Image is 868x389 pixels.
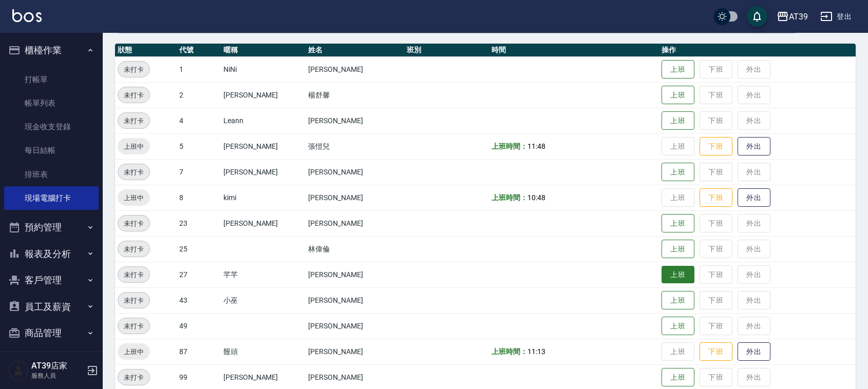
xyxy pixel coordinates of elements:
button: 上班 [662,214,694,233]
b: 上班時間： [492,142,527,150]
a: 帳單列表 [4,91,99,115]
span: 上班中 [118,141,150,152]
h5: AT39店家 [31,361,84,371]
button: 下班 [700,137,732,156]
span: 未打卡 [118,269,149,280]
td: 2 [177,82,221,108]
button: 上班 [662,291,694,310]
td: NiNi [221,56,306,82]
span: 未打卡 [118,321,149,332]
span: 未打卡 [118,90,149,101]
button: 下班 [700,188,732,207]
a: 現場電腦打卡 [4,186,99,210]
span: 未打卡 [118,115,149,126]
button: 櫃檯作業 [4,37,99,64]
b: 上班時間： [492,347,527,356]
span: 未打卡 [118,372,149,383]
span: 上班中 [118,346,150,357]
td: [PERSON_NAME] [306,262,404,287]
p: 服務人員 [31,371,84,380]
td: [PERSON_NAME] [306,287,404,313]
td: [PERSON_NAME] [221,82,306,108]
td: 4 [177,108,221,133]
span: 未打卡 [118,244,149,255]
td: 43 [177,287,221,313]
a: 每日結帳 [4,139,99,162]
img: Logo [12,9,42,22]
th: 代號 [177,44,221,57]
button: 員工及薪資 [4,294,99,320]
a: 現金收支登錄 [4,115,99,139]
th: 狀態 [115,44,177,57]
button: AT39 [772,6,812,27]
button: 預約管理 [4,214,99,241]
td: Leann [221,108,306,133]
td: 49 [177,313,221,339]
td: 27 [177,262,221,287]
th: 時間 [489,44,658,57]
button: 上班 [662,60,694,79]
span: 上班中 [118,192,150,203]
td: [PERSON_NAME] [306,159,404,185]
button: 上班 [662,368,694,387]
td: 1 [177,56,221,82]
td: [PERSON_NAME] [306,210,404,236]
td: 7 [177,159,221,185]
td: 23 [177,210,221,236]
td: 芊芊 [221,262,306,287]
span: 11:13 [527,347,545,356]
span: 未打卡 [118,167,149,178]
button: save [747,6,767,27]
button: 上班 [662,111,694,130]
span: 未打卡 [118,295,149,306]
button: 外出 [738,137,770,156]
button: 報表及分析 [4,241,99,267]
button: 上班 [662,163,694,182]
th: 操作 [659,44,856,57]
td: 87 [177,339,221,364]
span: 10:48 [527,193,545,202]
td: [PERSON_NAME] [221,133,306,159]
td: 5 [177,133,221,159]
td: kimi [221,185,306,210]
td: [PERSON_NAME] [306,339,404,364]
th: 姓名 [306,44,404,57]
th: 暱稱 [221,44,306,57]
th: 班別 [404,44,489,57]
td: [PERSON_NAME] [306,108,404,133]
button: 商品管理 [4,320,99,346]
a: 打帳單 [4,68,99,91]
button: 上班 [662,266,694,284]
div: AT39 [789,10,808,23]
td: 張愷兒 [306,133,404,159]
td: 饅頭 [221,339,306,364]
td: [PERSON_NAME] [221,210,306,236]
td: [PERSON_NAME] [306,185,404,210]
button: 登出 [816,7,856,26]
button: 下班 [700,342,732,361]
td: 25 [177,236,221,262]
img: Person [8,360,29,381]
td: 小巫 [221,287,306,313]
button: 上班 [662,317,694,336]
span: 未打卡 [118,64,149,75]
span: 11:48 [527,142,545,150]
button: 外出 [738,342,770,361]
b: 上班時間： [492,193,527,202]
td: 林偉倫 [306,236,404,262]
td: [PERSON_NAME] [306,313,404,339]
button: 外出 [738,188,770,207]
td: [PERSON_NAME] [221,159,306,185]
button: 上班 [662,240,694,259]
a: 排班表 [4,163,99,186]
td: 楊舒馨 [306,82,404,108]
td: [PERSON_NAME] [306,56,404,82]
span: 未打卡 [118,218,149,229]
button: 客戶管理 [4,267,99,294]
button: 上班 [662,86,694,105]
td: 8 [177,185,221,210]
